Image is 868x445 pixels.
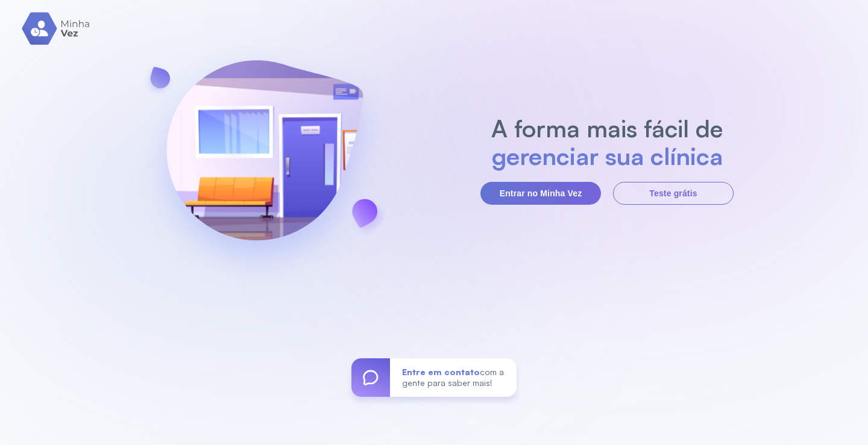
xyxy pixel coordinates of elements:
[390,358,517,397] div: com a gente para saber mais!
[480,182,601,205] button: Entrar no Minha Vez
[485,142,729,170] h2: gerenciar sua clínica
[351,358,517,397] a: Entre em contatocom a gente para saber mais!
[613,182,734,205] button: Teste grátis
[22,12,91,45] img: logo.svg
[485,114,729,142] h2: A forma mais fácil de
[402,367,480,377] span: Entre em contato
[134,28,395,290] img: banner-login.svg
